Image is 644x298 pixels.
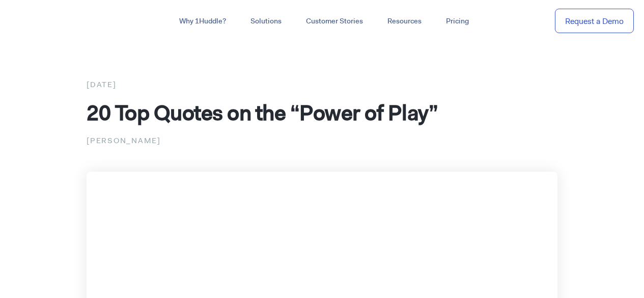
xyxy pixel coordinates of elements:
a: Solutions [238,12,294,31]
a: Why 1Huddle? [167,12,238,31]
img: ... [10,11,83,31]
a: Request a Demo [555,9,634,34]
span: 20 Top Quotes on the “Power of Play” [87,98,438,127]
div: [DATE] [87,78,557,91]
a: Resources [375,12,434,31]
a: Customer Stories [294,12,375,31]
p: [PERSON_NAME] [87,134,557,147]
a: Pricing [434,12,481,31]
